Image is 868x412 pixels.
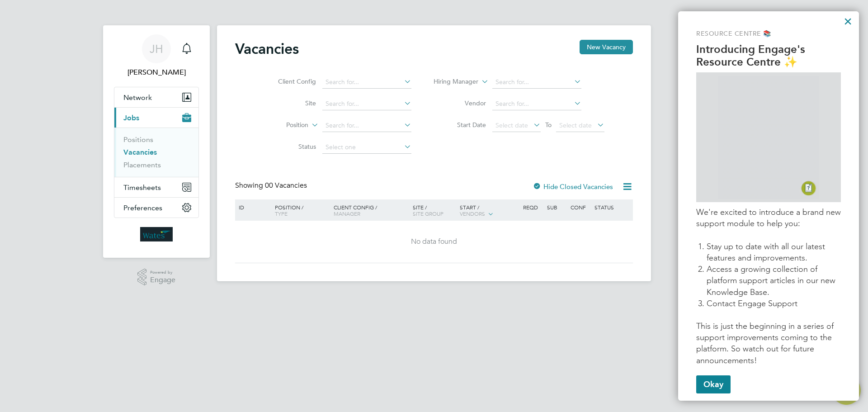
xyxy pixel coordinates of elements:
span: Preferences [123,204,162,212]
div: Start / [458,199,521,222]
a: Placements [123,161,161,169]
p: Resource Centre ✨ [696,56,841,69]
label: Hiring Manager [426,77,478,86]
span: Timesheets [123,183,161,192]
label: Site [264,99,316,107]
span: Select date [495,121,528,129]
li: Stay up to date with all our latest features and improvements. [707,241,841,264]
div: Client Config / [331,199,410,221]
span: Vendors [460,210,485,217]
button: Close [844,14,852,28]
a: Go to account details [114,34,199,78]
span: 00 Vacancies [265,181,307,190]
span: Site Group [413,210,443,217]
input: Search for... [492,76,581,89]
nav: Main navigation [103,25,210,258]
p: Introducing Engage's [696,43,841,56]
a: Go to home page [114,227,199,242]
label: Client Config [264,77,316,85]
button: New Vacancy [580,40,633,54]
span: Select date [559,121,592,129]
span: Network [123,93,152,102]
div: No data found [236,237,632,246]
button: Okay [696,375,731,393]
span: JH [150,43,163,55]
div: Sub [545,199,568,215]
input: Search for... [322,119,411,132]
label: Position [256,121,308,130]
div: Conf [568,199,592,215]
div: ID [236,199,268,215]
div: Position / [268,199,331,221]
li: Contact Engage Support [707,298,841,309]
label: Vendor [434,99,486,107]
label: Start Date [434,121,486,129]
div: Status [592,199,632,215]
p: Resource Centre 📚 [696,29,841,38]
span: Jobs [123,114,139,122]
span: Manager [334,210,360,217]
input: Select one [322,141,411,154]
p: This is just the beginning in a series of support improvements coming to the platform. So watch o... [696,321,841,366]
span: To [542,119,554,131]
span: Jerry Harrison [114,67,199,78]
div: Reqd [521,199,544,215]
input: Search for... [322,76,411,89]
p: We're excited to introduce a brand new support module to help you: [696,207,841,229]
input: Search for... [322,98,411,110]
img: GIF of Resource Centre being opened [718,76,819,199]
input: Search for... [492,98,581,110]
a: Vacancies [123,148,157,156]
li: Access a growing collection of platform support articles in our new Knowledge Base. [707,264,841,298]
div: Showing [235,181,309,190]
label: Status [264,142,316,151]
label: Hide Closed Vacancies [533,182,613,191]
h2: Vacancies [235,40,299,58]
span: Engage [150,276,175,284]
a: Positions [123,135,153,144]
div: Site / [410,199,458,221]
span: Powered by [150,269,175,276]
img: wates-logo-retina.png [140,227,173,242]
span: Type [275,210,288,217]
